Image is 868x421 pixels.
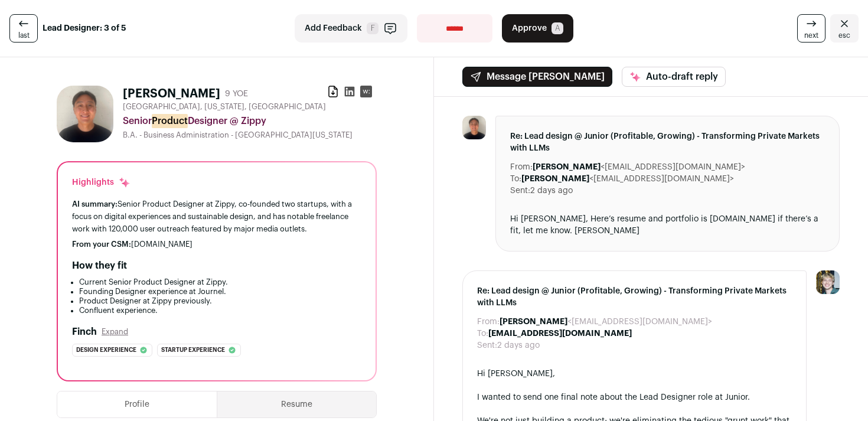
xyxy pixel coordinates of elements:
[797,14,825,43] a: next
[477,316,500,328] dt: From:
[804,31,818,40] span: next
[79,306,361,315] li: Confluent experience.
[123,130,377,140] div: B.A. - Business Administration - [GEOGRAPHIC_DATA][US_STATE]
[123,86,220,102] h1: [PERSON_NAME]
[152,114,188,128] mark: Product
[477,328,488,340] dt: To:
[9,14,38,43] a: last
[305,22,362,34] span: Add Feedback
[500,318,567,326] b: [PERSON_NAME]
[76,344,136,356] span: Design experience
[533,163,601,171] b: [PERSON_NAME]
[18,31,30,40] span: last
[500,316,712,328] dd: <[EMAIL_ADDRESS][DOMAIN_NAME]>
[72,240,361,249] div: [DOMAIN_NAME]
[510,161,533,173] dt: From:
[72,240,131,248] span: From your CSM:
[533,161,745,173] dd: <[EMAIL_ADDRESS][DOMAIN_NAME]>
[521,173,734,185] dd: <[EMAIL_ADDRESS][DOMAIN_NAME]>
[838,31,850,40] span: esc
[72,177,130,188] div: Highlights
[510,213,825,237] div: Hi [PERSON_NAME], Here’s resume and portfolio is [DOMAIN_NAME] if there’s a fit, let me know. [PE...
[816,270,840,294] img: 6494470-medium_jpg
[830,14,859,43] a: Close
[367,22,378,34] span: F
[497,340,540,351] dd: 2 days ago
[72,259,127,273] h2: How they fit
[79,278,361,287] li: Current Senior Product Designer at Zippy.
[488,329,632,338] b: [EMAIL_ADDRESS][DOMAIN_NAME]
[502,14,573,43] button: Approve A
[57,86,113,142] img: b9e7c07a1fa93d08a18e94fec52dba0a8b5a5440774b7251502a60518c14c2a8.jpg
[72,325,97,339] h2: Finch
[295,14,407,43] button: Add Feedback F
[510,173,521,185] dt: To:
[102,327,128,337] button: Expand
[477,340,497,351] dt: Sent:
[225,88,248,100] div: 9 YOE
[79,296,361,306] li: Product Designer at Zippy previously.
[72,198,361,235] div: Senior Product Designer at Zippy, co-founded two startups, with a focus on digital experiences an...
[530,185,573,197] dd: 2 days ago
[552,22,563,34] span: A
[477,368,792,380] div: Hi [PERSON_NAME],
[79,287,361,296] li: Founding Designer experience at Journel.
[510,185,530,197] dt: Sent:
[72,200,118,208] span: AI summary:
[512,22,547,34] span: Approve
[622,67,726,87] button: Auto-draft reply
[123,102,326,112] span: [GEOGRAPHIC_DATA], [US_STATE], [GEOGRAPHIC_DATA]
[510,130,825,154] span: Re: Lead design @ Junior (Profitable, Growing) - Transforming Private Markets with LLMs
[57,391,217,417] button: Profile
[477,391,792,403] div: I wanted to send one final note about the Lead Designer role at Junior.
[217,391,376,417] button: Resume
[123,114,377,128] div: Senior Designer @ Zippy
[521,175,589,183] b: [PERSON_NAME]
[462,116,486,139] img: b9e7c07a1fa93d08a18e94fec52dba0a8b5a5440774b7251502a60518c14c2a8.jpg
[462,67,612,87] button: Message [PERSON_NAME]
[43,22,126,34] strong: Lead Designer: 3 of 5
[477,285,792,309] span: Re: Lead design @ Junior (Profitable, Growing) - Transforming Private Markets with LLMs
[161,344,225,356] span: Startup experience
